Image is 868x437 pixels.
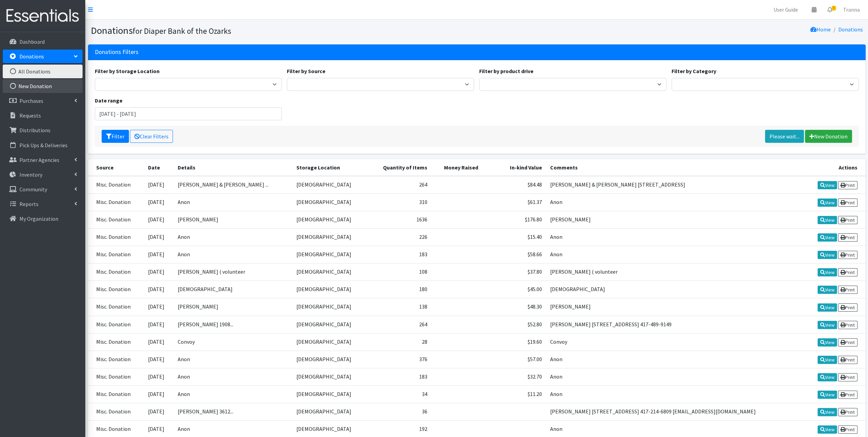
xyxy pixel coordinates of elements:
[144,298,174,316] td: [DATE]
[546,385,803,403] td: Anon
[368,228,431,246] td: 226
[546,263,803,281] td: [PERSON_NAME] ( volunteer
[19,97,43,104] p: Purchases
[19,38,45,45] p: Dashboard
[482,246,546,263] td: $58.66
[174,385,292,403] td: Anon
[479,67,533,75] label: Filter by product drive
[431,159,482,176] th: Money Raised
[368,263,431,281] td: 108
[292,228,368,246] td: [DEMOGRAPHIC_DATA]
[546,333,803,351] td: Convoy
[818,251,837,259] a: View
[546,368,803,385] td: Anon
[768,3,804,16] a: User Guide
[88,176,144,194] td: Misc. Donation
[19,112,41,119] p: Requests
[368,403,431,421] td: 36
[292,246,368,263] td: [DEMOGRAPHIC_DATA]
[292,211,368,228] td: [DEMOGRAPHIC_DATA]
[838,251,857,259] a: Print
[818,216,837,224] a: View
[3,65,83,78] a: All Donations
[482,368,546,385] td: $32.70
[95,67,160,75] label: Filter by Storage Location
[174,193,292,211] td: Anon
[838,356,857,364] a: Print
[95,49,138,56] h3: Donations Filters
[292,316,368,333] td: [DEMOGRAPHIC_DATA]
[144,159,174,176] th: Date
[482,228,546,246] td: $15.40
[88,211,144,228] td: Misc. Donation
[292,403,368,421] td: [DEMOGRAPHIC_DATA]
[368,351,431,368] td: 376
[546,211,803,228] td: [PERSON_NAME]
[482,211,546,228] td: $176.80
[838,373,857,381] a: Print
[482,316,546,333] td: $52.80
[174,281,292,298] td: [DEMOGRAPHIC_DATA]
[88,298,144,316] td: Misc. Donation
[3,94,83,108] a: Purchases
[838,425,857,434] a: Print
[368,368,431,385] td: 183
[88,385,144,403] td: Misc. Donation
[482,351,546,368] td: $57.00
[838,199,857,207] a: Print
[546,176,803,194] td: [PERSON_NAME] & [PERSON_NAME] [STREET_ADDRESS]
[88,333,144,351] td: Misc. Donation
[368,316,431,333] td: 264
[368,333,431,351] td: 28
[292,298,368,316] td: [DEMOGRAPHIC_DATA]
[88,351,144,368] td: Misc. Donation
[292,351,368,368] td: [DEMOGRAPHIC_DATA]
[292,193,368,211] td: [DEMOGRAPHIC_DATA]
[91,25,474,37] h1: Donations
[19,201,39,207] p: Reports
[144,193,174,211] td: [DATE]
[95,96,122,105] label: Date range
[838,286,857,294] a: Print
[482,193,546,211] td: $61.37
[546,193,803,211] td: Anon
[818,286,837,294] a: View
[144,263,174,281] td: [DATE]
[3,153,83,167] a: Partner Agencies
[368,298,431,316] td: 138
[838,303,857,312] a: Print
[292,368,368,385] td: [DEMOGRAPHIC_DATA]
[546,281,803,298] td: [DEMOGRAPHIC_DATA]
[174,298,292,316] td: [PERSON_NAME]
[292,281,368,298] td: [DEMOGRAPHIC_DATA]
[805,130,852,143] a: New Donation
[174,211,292,228] td: [PERSON_NAME]
[546,403,803,421] td: [PERSON_NAME] [STREET_ADDRESS] 417-214-6809 [EMAIL_ADDRESS][DOMAIN_NAME]
[3,138,83,152] a: Pick Ups & Deliveries
[287,67,325,75] label: Filter by Source
[130,130,173,143] a: Clear Filters
[818,356,837,364] a: View
[144,246,174,263] td: [DATE]
[3,35,83,49] a: Dashboard
[838,233,857,242] a: Print
[88,228,144,246] td: Misc. Donation
[818,233,837,242] a: View
[144,385,174,403] td: [DATE]
[482,263,546,281] td: $37.80
[838,181,857,189] a: Print
[144,316,174,333] td: [DATE]
[818,181,837,189] a: View
[482,159,546,176] th: In-kind Value
[546,316,803,333] td: [PERSON_NAME] [STREET_ADDRESS] 417-489-9149
[3,79,83,93] a: New Donation
[546,228,803,246] td: Anon
[292,159,368,176] th: Storage Location
[19,142,68,149] p: Pick Ups & Deliveries
[3,168,83,181] a: Inventory
[546,298,803,316] td: [PERSON_NAME]
[292,333,368,351] td: [DEMOGRAPHIC_DATA]
[838,26,863,33] a: Donations
[174,228,292,246] td: Anon
[368,385,431,403] td: 34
